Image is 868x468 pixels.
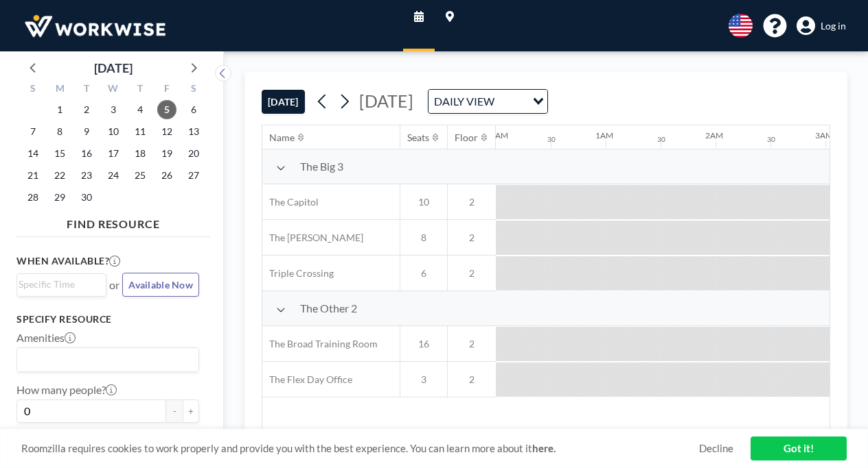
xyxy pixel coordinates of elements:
div: Search for option [429,90,547,113]
span: 10 [400,196,447,208]
h3: Specify resource [16,313,199,325]
span: Tuesday, September 23, 2025 [77,166,96,185]
span: Monday, September 22, 2025 [50,166,69,185]
a: here. [532,442,556,454]
button: [DATE] [262,90,305,114]
input: Search for option [499,93,525,110]
span: 3 [400,373,447,386]
input: Search for option [19,351,191,369]
span: Saturday, September 20, 2025 [184,144,203,163]
a: Decline [699,442,733,455]
span: Sunday, September 7, 2025 [23,122,43,141]
h4: FIND RESOURCE [16,212,210,231]
div: 2AM [705,130,723,140]
div: M [47,81,73,99]
div: 30 [767,135,775,144]
span: Available Now [128,279,193,291]
span: 2 [448,267,496,280]
span: The Capitol [262,196,319,208]
div: 1AM [595,130,613,140]
span: Friday, September 19, 2025 [157,144,176,163]
span: 6 [400,267,447,280]
div: [DATE] [94,58,133,77]
span: Thursday, September 25, 2025 [130,166,150,185]
span: Sunday, September 28, 2025 [23,188,43,207]
div: Floor [455,132,478,144]
span: Friday, September 5, 2025 [157,100,176,119]
div: Seats [407,132,429,144]
span: Friday, September 12, 2025 [157,122,176,141]
span: Friday, September 26, 2025 [157,166,176,185]
span: 8 [400,232,447,244]
span: Tuesday, September 9, 2025 [77,122,96,141]
span: or [109,278,119,292]
span: Thursday, September 18, 2025 [130,144,150,163]
span: Monday, September 1, 2025 [50,100,69,119]
div: Name [269,132,295,144]
span: Tuesday, September 16, 2025 [77,144,96,163]
span: DAILY VIEW [431,93,497,110]
label: How many people? [16,383,117,397]
span: Saturday, September 27, 2025 [184,166,203,185]
span: The Other 2 [300,301,357,315]
span: 2 [448,373,496,386]
span: 16 [400,338,447,350]
span: Wednesday, September 24, 2025 [104,166,123,185]
div: 12AM [486,130,508,140]
span: Triple Crossing [262,267,334,280]
span: Wednesday, September 3, 2025 [104,100,123,119]
div: W [100,81,127,99]
span: The Broad Training Room [262,338,378,350]
div: F [153,81,180,99]
div: 3AM [815,130,833,140]
span: The [PERSON_NAME] [262,232,363,244]
span: Sunday, September 21, 2025 [23,166,43,185]
span: Tuesday, September 2, 2025 [77,100,96,119]
div: S [180,81,207,99]
div: 30 [547,135,556,144]
span: Thursday, September 4, 2025 [130,100,150,119]
span: Log in [821,20,846,32]
span: 2 [448,338,496,350]
div: Search for option [17,274,106,295]
span: Wednesday, September 10, 2025 [104,122,123,141]
div: Search for option [17,348,198,371]
img: organization-logo [22,12,168,40]
span: Roomzilla requires cookies to work properly and provide you with the best experience. You can lea... [21,442,699,455]
button: Available Now [122,273,199,297]
span: Monday, September 29, 2025 [50,188,69,207]
span: Wednesday, September 17, 2025 [104,144,123,163]
a: Log in [797,16,846,36]
span: Thursday, September 11, 2025 [130,122,150,141]
span: Saturday, September 6, 2025 [184,100,203,119]
span: Monday, September 15, 2025 [50,144,69,163]
span: 2 [448,196,496,208]
div: T [73,81,100,99]
span: Tuesday, September 30, 2025 [77,188,96,207]
span: The Flex Day Office [262,373,352,386]
span: Sunday, September 14, 2025 [23,144,43,163]
span: Saturday, September 13, 2025 [184,122,203,141]
button: + [183,399,199,423]
label: Amenities [16,331,76,345]
span: 2 [448,232,496,244]
a: Got it! [751,436,847,460]
span: The Big 3 [300,160,343,173]
button: - [166,399,183,423]
div: S [20,81,47,99]
span: Monday, September 8, 2025 [50,122,69,141]
span: [DATE] [359,90,413,111]
div: T [126,81,153,99]
div: 30 [657,135,665,144]
input: Search for option [19,277,98,292]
